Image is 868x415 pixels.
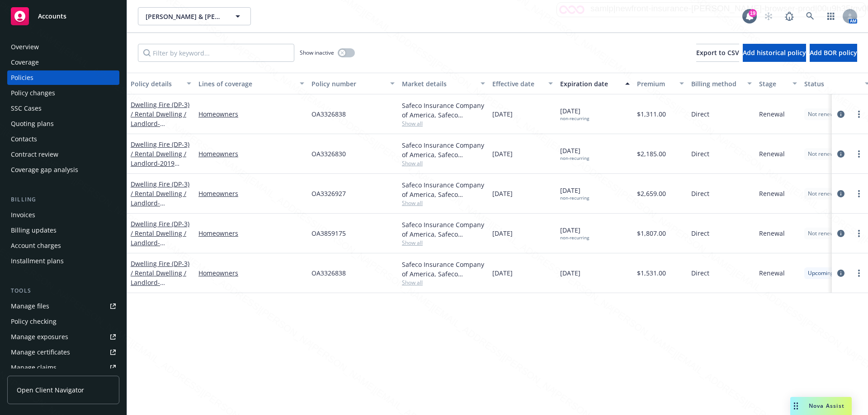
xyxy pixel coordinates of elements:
[131,219,189,256] a: Dwelling Fire (DP-3) / Rental Dwelling / Landlord
[7,163,119,177] a: Coverage gap analysis
[11,330,68,344] div: Manage exposures
[492,228,513,238] span: [DATE]
[402,279,485,286] span: Show all
[11,238,61,253] div: Account charges
[790,397,802,415] div: Drag to move
[11,86,55,100] div: Policy changes
[790,397,852,415] button: Nova Assist
[7,55,119,70] a: Coverage
[11,55,39,70] div: Coverage
[809,402,844,410] span: Nova Assist
[743,44,806,62] button: Add historical policy
[402,199,485,207] span: Show all
[854,149,864,159] a: more
[402,159,485,167] span: Show all
[131,140,189,187] a: Dwelling Fire (DP-3) / Rental Dwelling / Landlord
[633,73,688,94] button: Premium
[492,109,513,119] span: [DATE]
[835,188,846,199] a: circleInformation
[7,101,119,116] a: SSC Cases
[749,9,757,17] div: 19
[691,268,709,278] span: Direct
[854,109,864,120] a: more
[822,7,840,25] a: Switch app
[131,100,189,147] a: Dwelling Fire (DP-3) / Rental Dwelling / Landlord
[560,79,620,89] div: Expiration date
[11,208,35,222] div: Invoices
[835,228,846,239] a: circleInformation
[637,149,666,159] span: $2,185.00
[300,49,334,56] span: Show inactive
[402,220,485,239] div: Safeco Insurance Company of America, Safeco Insurance (Liberty Mutual)
[7,330,119,344] a: Manage exposures
[311,189,346,198] span: OA3326927
[198,109,304,119] a: Homeowners
[804,79,859,89] div: Status
[311,228,346,238] span: OA3859175
[198,189,304,198] a: Homeowners
[7,360,119,375] a: Manage claims
[560,155,589,161] div: non-recurring
[311,79,385,89] div: Policy number
[398,73,489,94] button: Market details
[11,223,57,238] div: Billing updates
[810,44,857,62] button: Add BOR policy
[637,79,674,89] div: Premium
[854,228,864,239] a: more
[7,238,119,253] a: Account charges
[755,73,801,94] button: Stage
[7,117,119,131] a: Quoting plans
[560,235,589,241] div: non-recurring
[743,48,806,57] span: Add historical policy
[138,7,251,25] button: [PERSON_NAME] & [PERSON_NAME]
[17,385,84,395] span: Open Client Navigator
[7,4,119,29] a: Accounts
[808,110,842,118] span: Not renewing
[759,268,785,278] span: Renewal
[308,73,398,94] button: Policy number
[311,109,346,119] span: OA3326838
[835,268,846,279] a: circleInformation
[198,79,294,89] div: Lines of coverage
[11,299,49,313] div: Manage files
[560,116,589,121] div: non-recurring
[402,260,485,279] div: Safeco Insurance Company of America, Safeco Insurance (Liberty Mutual)
[835,149,846,159] a: circleInformation
[402,180,485,199] div: Safeco Insurance Company of America, Safeco Insurance (Liberty Mutual)
[138,44,294,62] input: Filter by keyword...
[759,109,785,119] span: Renewal
[11,345,70,359] div: Manage certificates
[402,239,485,247] span: Show all
[759,149,785,159] span: Renewal
[492,189,513,198] span: [DATE]
[11,254,64,268] div: Installment plans
[691,109,709,119] span: Direct
[691,149,709,159] span: Direct
[808,150,842,158] span: Not renewing
[11,163,78,177] div: Coverage gap analysis
[489,73,557,94] button: Effective date
[637,189,666,198] span: $2,659.00
[131,259,189,306] a: Dwelling Fire (DP-3) / Rental Dwelling / Landlord
[759,79,787,89] div: Stage
[560,186,589,201] span: [DATE]
[195,73,308,94] button: Lines of coverage
[560,195,589,201] div: non-recurring
[11,40,39,54] div: Overview
[808,190,842,198] span: Not renewing
[492,149,513,159] span: [DATE]
[560,146,589,161] span: [DATE]
[131,119,188,147] span: - [STREET_ADDRESS][PERSON_NAME]
[131,180,189,217] a: Dwelling Fire (DP-3) / Rental Dwelling / Landlord
[854,268,864,279] a: more
[691,79,742,89] div: Billing method
[402,120,485,127] span: Show all
[198,149,304,159] a: Homeowners
[311,268,346,278] span: OA3326838
[11,314,57,329] div: Policy checking
[7,40,119,54] a: Overview
[11,101,42,116] div: SSC Cases
[560,106,589,121] span: [DATE]
[637,268,666,278] span: $1,531.00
